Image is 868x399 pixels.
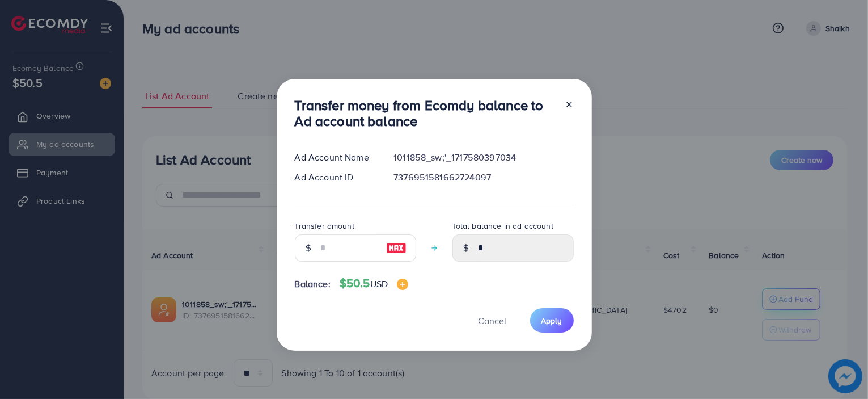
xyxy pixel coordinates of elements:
button: Apply [530,308,574,333]
h4: $50.5 [340,276,408,291]
div: 1011858_sw;'_1717580397034 [384,151,582,164]
span: USD [370,278,388,290]
span: Balance: [295,278,331,291]
img: image [397,279,408,290]
button: Cancel [464,308,521,333]
div: Ad Account ID [286,171,385,184]
div: Ad Account Name [286,151,385,164]
h3: Transfer money from Ecomdy balance to Ad account balance [295,97,556,130]
img: image [386,241,407,255]
label: Transfer amount [295,220,354,232]
span: Cancel [479,314,507,327]
label: Total balance in ad account [452,220,553,232]
span: Apply [541,315,562,326]
div: 7376951581662724097 [384,171,582,184]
